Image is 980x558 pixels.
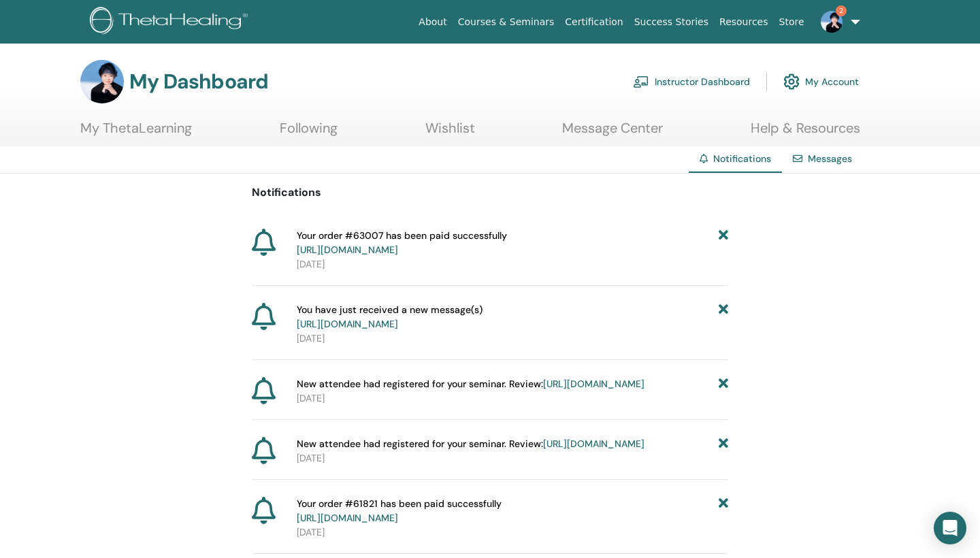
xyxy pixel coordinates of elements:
p: [DATE] [297,525,728,540]
a: Courses & Seminars [453,10,560,35]
a: Wishlist [425,120,475,146]
a: Store [774,10,810,35]
a: [URL][DOMAIN_NAME] [543,378,644,390]
p: [DATE] [297,331,728,346]
img: chalkboard-teacher.svg [633,76,649,88]
div: Open Intercom Messenger [934,512,966,544]
a: [URL][DOMAIN_NAME] [297,318,398,330]
img: logo.png [90,7,252,37]
a: Following [280,120,338,146]
img: default.jpg [821,11,843,33]
a: [URL][DOMAIN_NAME] [297,512,398,524]
h3: My Dashboard [129,69,268,94]
span: New attendee had registered for your seminar. Review: [297,437,644,451]
img: default.jpg [80,60,124,103]
a: My ThetaLearning [80,120,192,146]
a: [URL][DOMAIN_NAME] [543,438,644,450]
a: Messages [808,152,852,165]
span: 2 [836,5,847,16]
img: cog.svg [783,70,800,93]
span: Notifications [713,152,771,165]
a: Resources [714,10,774,35]
a: Success Stories [629,10,714,35]
span: Your order #63007 has been paid successfully [297,229,507,257]
a: My Account [783,67,859,97]
p: [DATE] [297,391,728,406]
p: [DATE] [297,257,728,272]
a: [URL][DOMAIN_NAME] [297,244,398,256]
a: Message Center [562,120,663,146]
a: Certification [559,10,628,35]
p: Notifications [252,184,728,201]
span: You have just received a new message(s) [297,303,483,331]
span: New attendee had registered for your seminar. Review: [297,377,644,391]
span: Your order #61821 has been paid successfully [297,497,502,525]
a: Instructor Dashboard [633,67,750,97]
a: Help & Resources [751,120,860,146]
p: [DATE] [297,451,728,465]
a: About [413,10,452,35]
